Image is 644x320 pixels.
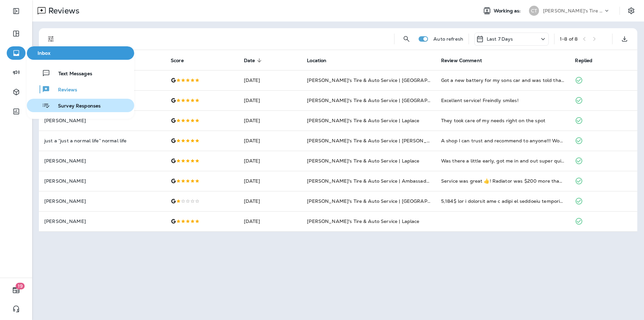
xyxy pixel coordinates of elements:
[44,158,160,164] p: [PERSON_NAME]
[441,137,565,144] div: A shop I can trust and recommend to anyone!!! Wow, great customer service. Cy is a honest person,...
[307,198,454,204] span: [PERSON_NAME]'s Tire & Auto Service | [GEOGRAPHIC_DATA]
[441,117,565,124] div: They took care of my needs right on the spot
[16,283,25,289] span: 19
[27,99,134,112] button: Survey Responses
[441,157,565,164] div: Was there a little early, got me in and out super quick. Thank you
[238,110,302,131] td: [DATE]
[307,118,419,124] span: [PERSON_NAME]'s Tire & Auto Service | Laplace
[44,178,160,184] p: [PERSON_NAME]
[543,8,603,13] p: [PERSON_NAME]'s Tire & Auto
[307,138,495,144] span: [PERSON_NAME]'s Tire & Auto Service | [PERSON_NAME][GEOGRAPHIC_DATA]
[238,70,302,90] td: [DATE]
[27,66,134,80] button: Text Messages
[238,151,302,171] td: [DATE]
[560,36,578,42] div: 1 - 8 of 8
[238,171,302,191] td: [DATE]
[441,178,565,184] div: Service was great 👍! Radiator was $200 more than I could have purchased at another location. That...
[44,138,160,143] p: just a “just a normal life” normal life
[400,32,413,46] button: Search Reviews
[27,46,134,60] button: Inbox
[238,191,302,211] td: [DATE]
[30,50,131,56] span: Inbox
[307,158,419,164] span: [PERSON_NAME]'s Tire & Auto Service | Laplace
[44,219,160,224] p: [PERSON_NAME]
[27,83,134,96] button: Reviews
[7,4,25,18] button: Expand Sidebar
[44,32,58,46] button: Filters
[441,97,565,104] div: Excellent service! Freindly smiles!
[618,32,631,46] button: Export as CSV
[44,198,160,204] p: [PERSON_NAME]
[494,8,522,14] span: Working as:
[487,36,513,42] p: Last 7 Days
[575,58,592,63] span: Replied
[50,71,92,77] span: Text Messages
[441,198,565,204] div: 4,700$ for a radiator and a bunch or steering components to be changed. They changed out a bunch ...
[50,103,101,109] span: Survey Responses
[238,131,302,151] td: [DATE]
[238,211,302,231] td: [DATE]
[307,77,495,83] span: [PERSON_NAME]'s Tire & Auto Service | [GEOGRAPHIC_DATA][PERSON_NAME]
[171,58,184,63] span: Score
[625,5,637,17] button: Settings
[50,87,77,93] span: Reviews
[307,97,454,103] span: [PERSON_NAME]'s Tire & Auto Service | [GEOGRAPHIC_DATA]
[441,58,482,63] span: Review Comment
[238,90,302,110] td: [DATE]
[307,178,431,184] span: [PERSON_NAME]'s Tire & Auto Service | Ambassador
[433,36,463,42] p: Auto refresh
[46,6,79,16] p: Reviews
[307,58,326,63] span: Location
[441,77,565,84] div: Got a new battery for my sons car and was told that my alternator was bad when they checked it ou...
[244,58,255,63] span: Date
[307,218,419,224] span: [PERSON_NAME]'s Tire & Auto Service | Laplace
[44,118,160,123] p: [PERSON_NAME]
[529,6,539,16] div: CT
